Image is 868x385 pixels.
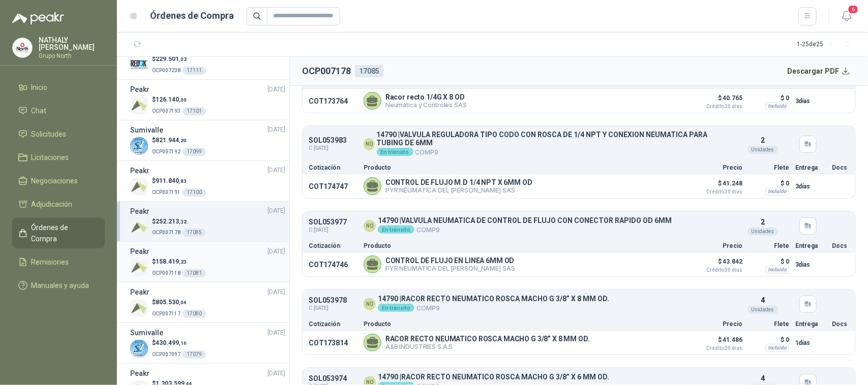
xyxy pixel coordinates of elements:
[377,131,726,147] p: 14790 | VALVULA REGULADORA TIPO CODO CON ROSCA DE 1/4 NPT Y CONEXION NEUMATICA PARA TUBING DE 6MM
[385,343,590,350] p: A&B INDUSTRIES S.A.S
[795,165,826,171] p: Entrega
[130,84,285,116] a: Peakr[DATE] Company Logo$126.140,00OCP00719317101
[377,147,726,157] p: COMP9
[130,327,285,359] a: Sumivalle[DATE] Company Logo$430.499,16OCP00709717079
[32,256,69,268] span: Remisiones
[795,243,826,249] p: Entrega
[749,92,789,104] p: $ 0
[692,255,742,273] p: $ 43.842
[267,287,285,297] span: [DATE]
[32,280,89,291] span: Manuales y ayuda
[364,138,375,150] div: NO
[183,67,206,75] div: 17111
[130,286,149,298] h3: Peakr
[364,298,376,310] div: NO
[749,334,789,346] p: $ 0
[183,148,206,156] div: 17099
[364,220,376,232] div: NO
[378,226,414,234] div: En tránsito
[837,7,856,25] button: 6
[267,166,285,175] span: [DATE]
[309,339,357,347] p: COT173814
[385,265,515,272] p: PYR NEUMATICA DEL [PERSON_NAME] SAS
[832,243,849,249] p: Docs
[152,95,206,105] p: $
[378,217,672,224] p: 14790 | VALVULA NEUMATICA DE CONTROL DE FLUJO CON CONECTOR RAPIDO OD 6MM
[309,243,357,249] p: Cotización
[795,95,826,107] p: 3 días
[12,148,105,167] a: Licitaciones
[267,247,285,256] span: [DATE]
[848,5,859,14] span: 6
[795,337,826,349] p: 1 días
[355,65,383,77] div: 17085
[130,84,149,95] h3: Peakr
[179,178,187,184] span: ,83
[692,321,742,327] p: Precio
[130,246,149,257] h3: Peakr
[309,261,357,269] p: COT174746
[183,107,206,115] div: 17101
[32,82,48,93] span: Inicio
[267,328,285,338] span: [DATE]
[156,258,187,265] span: 158.419
[130,286,285,318] a: Peakr[DATE] Company Logo$805.530,04OCP00711717080
[130,206,149,217] h3: Peakr
[183,229,206,237] div: 17085
[749,177,789,189] p: $ 0
[130,124,163,136] h3: Sumivalle
[761,295,765,306] p: 4
[130,124,285,156] a: Sumivalle[DATE] Company Logo$821.944,20OCP00719217099
[385,335,590,343] p: RACOR RECTO NEUMATICO ROSCA MACHO G 3/8” X 8 MM OD.
[692,92,742,109] p: $ 40.765
[130,56,148,74] img: Company Logo
[765,102,789,110] div: Incluido
[151,9,234,23] h1: Órdenes de Compra
[761,135,765,146] p: 2
[179,219,187,224] span: ,32
[378,373,609,381] p: 14790 | RACOR RECTO NEUMATICO ROSCA MACHO G 3/8” X 6 MM OD.
[749,165,789,171] p: Flete
[749,255,789,268] p: $ 0
[152,68,181,73] span: OCP007238
[12,195,105,214] a: Adjudicación
[39,53,105,59] p: Grupo North
[183,310,206,318] div: 17080
[832,165,849,171] p: Docs
[130,165,149,176] h3: Peakr
[267,206,285,216] span: [DATE]
[152,311,181,316] span: OCP007117
[309,182,357,190] p: COT174747
[130,327,163,338] h3: Sumivalle
[12,124,105,144] a: Solicitudes
[309,297,347,304] p: SOL053978
[267,85,285,94] span: [DATE]
[832,321,849,327] p: Docs
[378,303,609,313] p: COMP9
[309,321,357,327] p: Cotización
[378,224,672,235] p: COMP9
[692,334,742,351] p: $ 41.486
[130,368,149,379] h3: Peakr
[12,78,105,97] a: Inicio
[749,321,789,327] p: Flete
[13,38,32,57] img: Company Logo
[156,177,187,184] span: 911.840
[130,218,148,236] img: Company Logo
[130,137,148,155] img: Company Logo
[130,259,148,276] img: Company Logo
[179,300,187,305] span: ,04
[152,217,206,227] p: $
[309,165,357,171] p: Cotización
[782,61,856,81] button: Descargar PDF
[156,96,187,103] span: 126.140
[692,189,742,195] span: Crédito 30 días
[179,259,187,265] span: ,23
[179,340,187,346] span: ,16
[267,369,285,378] span: [DATE]
[795,321,826,327] p: Entrega
[309,144,347,152] span: C: [DATE]
[156,299,187,306] span: 805.530
[130,165,285,197] a: Peakr[DATE] Company Logo$911.840,83OCP00719117100
[130,246,285,278] a: Peakr[DATE] Company Logo$158.419,23OCP00711817081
